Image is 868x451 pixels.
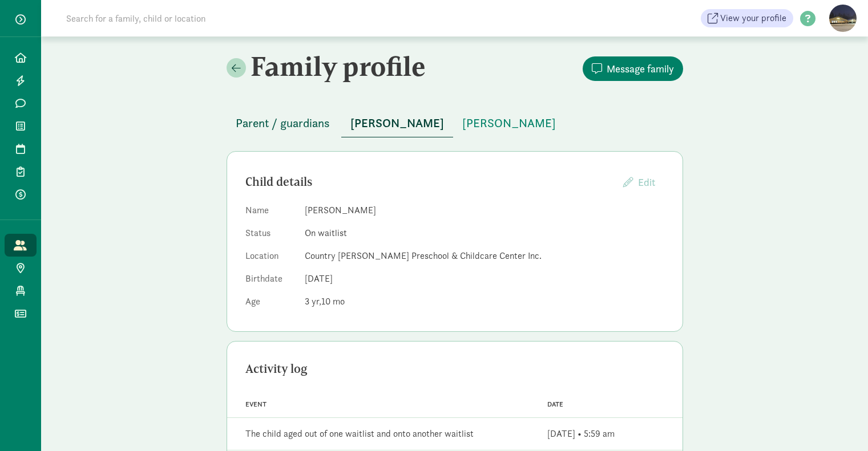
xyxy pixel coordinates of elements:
button: Parent / guardians [227,109,339,137]
span: 3 [305,295,321,307]
dd: [PERSON_NAME] [305,204,664,217]
div: Activity log [245,360,664,378]
span: View your profile [720,11,786,25]
span: Date [547,400,563,408]
span: [PERSON_NAME] [350,114,444,132]
button: [PERSON_NAME] [453,109,565,137]
input: Search for a family, child or location [59,7,380,30]
div: [DATE] • 5:59 am [547,427,615,441]
a: [PERSON_NAME] [341,117,453,130]
span: Event [245,400,267,408]
dt: Location [245,249,296,267]
dt: Birthdate [245,272,296,290]
div: The child aged out of one waitlist and onto another waitlist [245,427,474,441]
h2: Family profile [227,50,453,82]
span: [PERSON_NAME] [462,114,556,132]
div: Child details [245,173,614,191]
span: [DATE] [305,273,333,285]
span: Message family [607,61,674,76]
button: Message family [583,56,683,81]
a: [PERSON_NAME] [453,117,565,130]
dd: On waitlist [305,226,664,240]
button: Edit [614,170,664,194]
iframe: Chat Widget [811,396,868,451]
a: View your profile [701,9,793,27]
dt: Status [245,226,296,245]
span: 10 [321,295,345,307]
dt: Age [245,295,296,313]
a: Parent / guardians [227,117,339,130]
dd: Country [PERSON_NAME] Preschool & Childcare Center Inc. [305,249,664,263]
span: Edit [638,176,655,189]
button: [PERSON_NAME] [341,109,453,137]
dt: Name [245,204,296,222]
span: Parent / guardians [236,114,330,132]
